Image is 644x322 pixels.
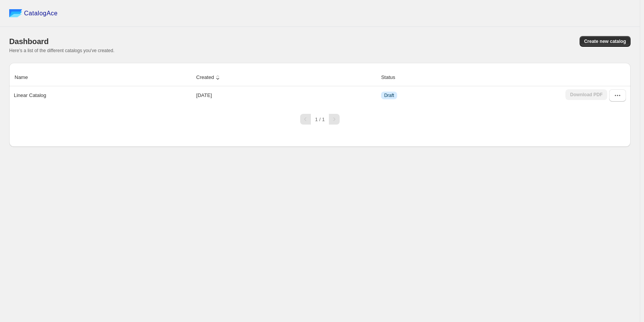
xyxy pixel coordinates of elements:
img: catalog ace [9,9,22,17]
p: Linear Catalog [14,92,46,99]
span: Draft [384,92,394,99]
button: Created [195,70,223,85]
span: CatalogAce [24,10,58,17]
span: Create new catalog [584,38,626,44]
button: Create new catalog [580,36,631,47]
button: Name [13,70,37,85]
button: Status [380,70,404,85]
span: 1 / 1 [315,117,325,122]
span: Dashboard [9,37,49,46]
td: [DATE] [194,86,379,105]
span: Here's a list of the different catalogs you've created. [9,48,115,53]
